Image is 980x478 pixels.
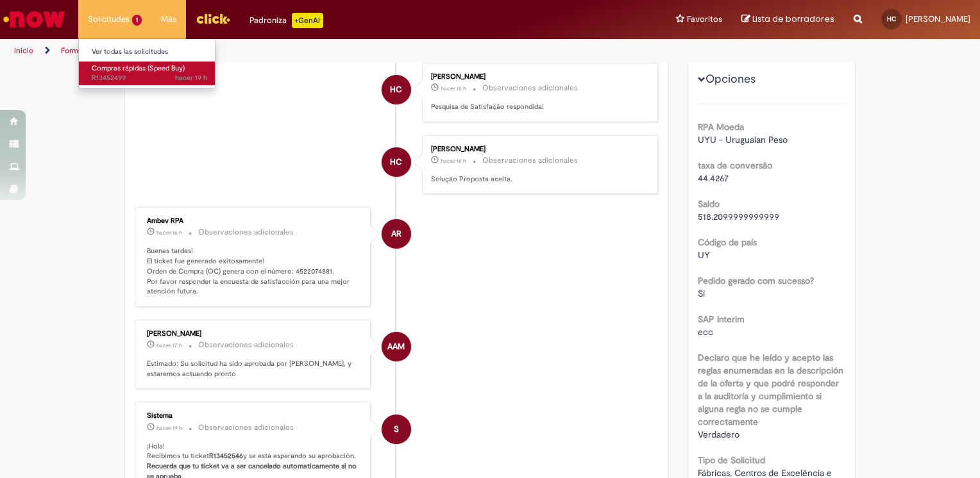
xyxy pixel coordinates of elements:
div: [PERSON_NAME] [431,73,645,81]
span: HC [887,15,896,23]
div: Ambev RPA [382,219,411,249]
b: Saldo [698,198,720,210]
time: 27/08/2025 13:42:36 [175,73,207,83]
span: UY [698,249,710,261]
span: AR [391,218,401,249]
div: Padroniza [249,13,323,28]
time: 27/08/2025 16:26:18 [156,229,182,236]
b: SAP Interim [698,313,745,325]
small: Observaciones adicionales [198,422,294,433]
img: click_logo_yellow_360x200.png [196,9,230,28]
time: 27/08/2025 13:50:25 [156,424,182,432]
span: HC [390,147,402,177]
p: Estimado: Su solicitud ha sido aprobada por [PERSON_NAME], y estaremos actuando pronto [147,359,360,379]
b: Pedido gerado com sucesso? [698,275,814,286]
span: 518.2099999999999 [698,211,779,222]
span: UYU - Uruguaian Peso [698,134,788,145]
time: 27/08/2025 15:26:35 [156,342,182,349]
span: hacer 16 h [441,157,466,165]
span: [PERSON_NAME] [906,13,970,24]
div: Hector Macchi Cawen [382,75,411,104]
span: Más [161,13,176,26]
b: R13452546 [209,451,243,461]
a: Abrir R13452499 : Compras rápidas (Speed Buy) [79,62,220,85]
b: taxa de conversão [698,160,772,171]
p: Buenas tardes! El ticket fue generado exitosamente! Orden de Compra (OC) genera con el número: 45... [147,246,360,297]
span: 1 [132,15,142,26]
b: Código de país [698,236,757,248]
b: Declaro que he leído y acepto las reglas enumeradas en la descripción de la oferta y que podré re... [698,352,843,427]
small: Observaciones adicionales [482,155,578,166]
small: Observaciones adicionales [198,227,294,238]
a: Lista de borradores [741,13,834,26]
span: S [394,414,399,445]
time: 27/08/2025 16:48:35 [441,157,466,165]
div: Auesperg Alejandro Maria [382,332,411,361]
div: Sistema [147,412,360,420]
div: Hector Macchi Cawen [382,147,411,177]
span: R13452499 [92,73,207,83]
small: Observaciones adicionales [482,83,578,94]
div: System [382,415,411,444]
a: Inicio [14,45,33,56]
a: Ver todas las solicitudes [79,45,220,59]
span: Favoritos [687,13,722,26]
span: Sí [698,288,705,299]
div: [PERSON_NAME] [147,330,360,338]
span: Solicitudes [88,13,130,26]
img: ServiceNow [1,6,67,32]
span: Lista de borradores [752,13,834,25]
span: AAM [387,331,405,362]
ul: Solicitudes [78,38,215,89]
a: Formulário de Solicitud [61,45,141,56]
span: Verdadero [698,429,739,440]
b: RPA Moeda [698,121,744,133]
span: HC [390,74,402,105]
span: ecc [698,326,713,338]
div: [PERSON_NAME] [431,145,645,153]
span: hacer 16 h [156,229,182,236]
span: hacer 19 h [156,424,182,432]
p: +GenAi [292,13,323,28]
p: Solução Proposta aceita. [431,174,645,185]
span: Compras rápidas (Speed Buy) [92,63,185,73]
span: hacer 17 h [156,342,182,349]
time: 27/08/2025 16:48:43 [441,85,466,92]
span: 44.4267 [698,172,729,184]
span: hacer 16 h [441,85,466,92]
div: Ambev RPA [147,217,360,225]
p: Pesquisa de Satisfação respondida! [431,102,645,112]
ul: Rutas de acceso a la página [10,39,644,63]
small: Observaciones adicionales [198,340,294,350]
b: Tipo de Solicitud [698,454,765,466]
span: hacer 19 h [175,73,207,83]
